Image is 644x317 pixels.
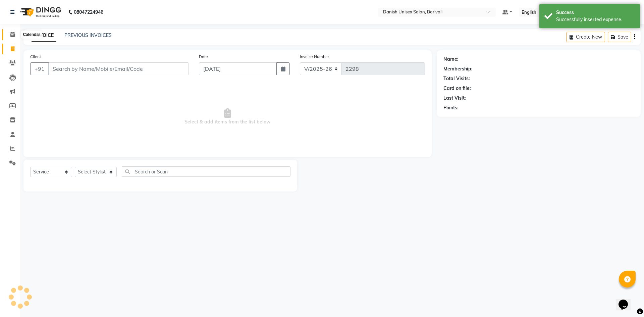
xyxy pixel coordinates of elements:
[443,75,470,82] div: Total Visits:
[122,166,290,177] input: Search or Scan
[199,54,208,60] label: Date
[64,32,112,38] a: PREVIOUS INVOICES
[443,85,471,92] div: Card on file:
[616,290,637,310] iframe: chat widget
[74,3,103,21] b: 08047224946
[608,32,631,42] button: Save
[30,62,49,75] button: +91
[443,104,459,111] div: Points:
[300,54,329,60] label: Invoice Number
[48,62,189,75] input: Search by Name/Mobile/Email/Code
[556,9,635,16] div: Success
[556,16,635,23] div: Successfully inserted expense.
[30,83,425,150] span: Select & add items from the list below
[30,54,41,60] label: Client
[443,65,473,72] div: Membership:
[567,32,605,42] button: Create New
[443,56,459,63] div: Name:
[21,31,42,39] div: Calendar
[17,3,63,21] img: logo
[443,95,466,102] div: Last Visit:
